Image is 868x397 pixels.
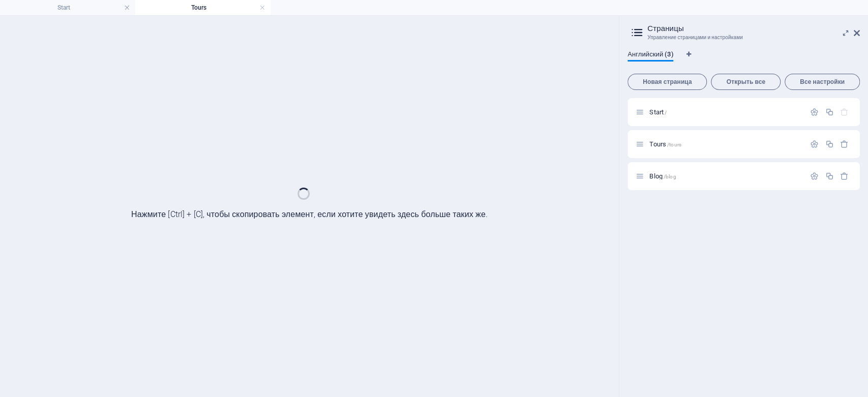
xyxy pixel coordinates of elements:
[627,74,707,90] button: Новая страница
[840,108,849,116] div: Стартовую страницу нельзя удалить
[646,141,805,147] div: Tours/tours
[646,109,805,115] div: Start/
[715,79,775,85] span: Открыть все
[649,140,681,148] span: Tours
[649,108,667,116] span: Нажмите, чтобы открыть страницу
[135,2,271,13] h4: Tours
[789,79,855,85] span: Все настройки
[840,172,849,180] div: Удалить
[810,172,819,180] div: Настройки
[667,142,681,147] span: /tours
[632,79,702,85] span: Новая страница
[825,172,833,180] div: Копировать
[649,172,676,180] span: Нажмите, чтобы открыть страницу
[647,24,860,33] h2: Страницы
[711,74,780,90] button: Открыть все
[646,173,805,179] div: Blog/blog
[840,140,849,148] div: Удалить
[810,108,819,116] div: Настройки
[665,110,667,115] span: /
[785,74,860,90] button: Все настройки
[647,33,840,42] h3: Управление страницами и настройками
[825,140,833,148] div: Копировать
[664,174,676,179] span: /blog
[627,50,860,70] div: Языковые вкладки
[825,108,833,116] div: Копировать
[810,140,819,148] div: Настройки
[627,48,673,63] span: Английский (3)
